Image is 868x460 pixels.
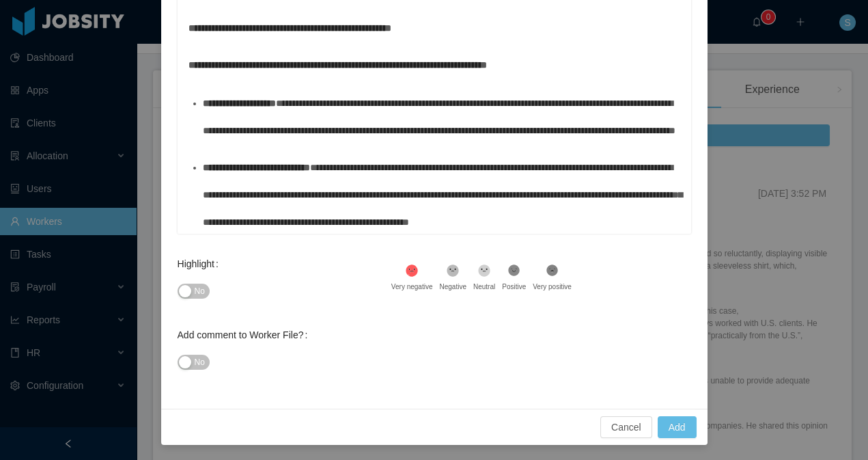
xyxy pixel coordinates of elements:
div: Very negative [391,282,433,292]
div: Positive [502,282,526,292]
span: No [195,284,205,298]
button: Cancel [600,416,652,438]
span: No [195,355,205,369]
label: Highlight [178,258,224,269]
button: Add [658,416,697,438]
button: Highlight [178,284,210,299]
div: Neutral [473,282,495,292]
div: Very positive [533,282,572,292]
label: Add comment to Worker File? [178,329,313,340]
button: Add comment to Worker File? [178,355,210,370]
div: Negative [439,282,466,292]
div: rdw-editor [188,14,681,254]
